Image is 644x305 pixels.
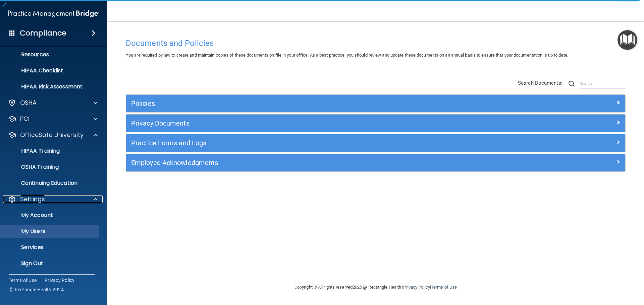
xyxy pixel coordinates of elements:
[20,28,66,38] h4: Compliance
[131,100,495,107] h5: Policies
[569,81,575,87] img: ic-search.3b580494.png
[20,195,45,203] p: Settings
[8,99,98,107] a: OSHA
[131,98,620,109] a: Policies
[126,39,626,48] h4: Documents and Policies
[131,118,620,129] a: Privacy Documents
[20,115,30,123] p: PCI
[4,83,96,90] p: HIPAA Risk Assessment
[518,80,562,86] span: Search Documents:
[20,131,84,139] p: OfficeSafe University
[4,51,96,58] p: Resources
[431,285,457,290] a: Terms of Use
[8,131,98,139] a: OfficeSafe University
[8,7,99,20] img: PMB logo
[580,79,626,89] input: Search
[253,277,498,298] div: Copyright © All rights reserved 2025 @ Rectangle Health | |
[131,157,620,168] a: Employee Acknowledgments
[4,260,96,267] p: Sign Out
[4,244,96,251] p: Services
[131,138,620,148] a: Practice Forms and Logs
[618,30,637,50] button: Open Resource Center
[403,285,430,290] a: Privacy Policy
[45,277,75,284] a: Privacy Policy
[8,115,98,123] a: PCI
[131,139,495,147] h5: Practice Forms and Logs
[4,67,96,74] p: HIPAA Checklist
[131,120,495,127] h5: Privacy Documents
[4,148,60,154] p: HIPAA Training
[4,180,96,186] p: Continuing Education
[126,53,568,58] span: You are required by law to create and maintain copies of these documents on file in your office. ...
[8,195,98,203] a: Settings
[9,277,37,284] a: Terms of Use
[20,99,37,107] p: OSHA
[4,212,96,219] p: My Account
[9,286,64,293] span: Ⓒ Rectangle Health 2024
[4,228,96,235] p: My Users
[131,159,495,166] h5: Employee Acknowledgments
[4,164,59,170] p: OSHA Training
